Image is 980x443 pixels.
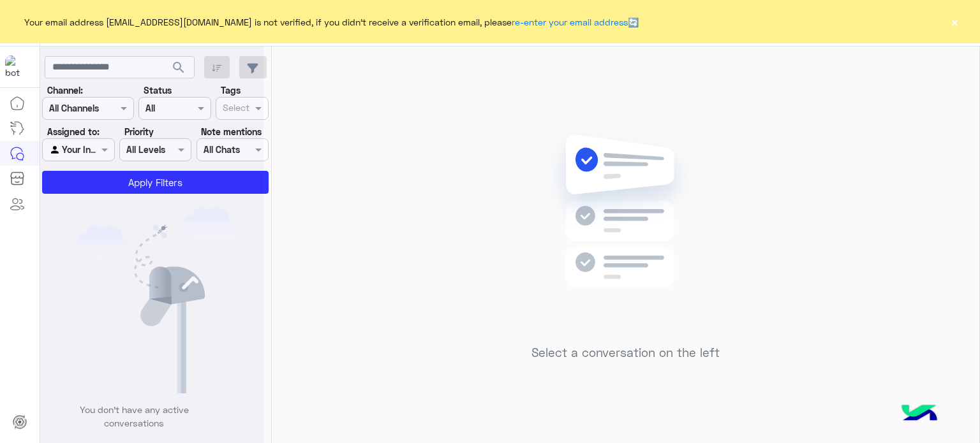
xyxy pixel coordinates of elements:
[948,15,961,28] button: ×
[512,17,628,27] a: re-enter your email address
[221,101,249,117] div: Select
[5,55,28,78] img: 919860931428189
[533,124,718,336] img: no messages
[897,392,942,437] img: hulul-logo.png
[24,15,639,29] span: Your email address [EMAIL_ADDRESS][DOMAIN_NAME] is not verified, if you didn't receive a verifica...
[531,345,720,360] h5: Select a conversation on the left
[140,141,163,163] div: loading...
